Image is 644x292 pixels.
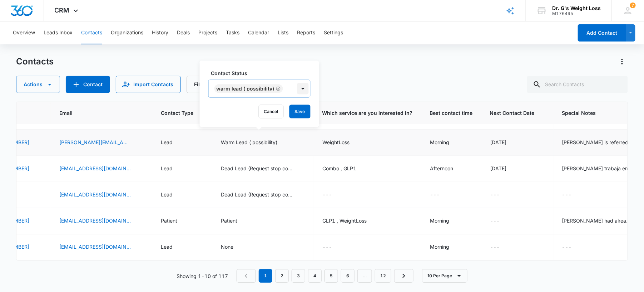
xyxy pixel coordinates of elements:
[562,243,585,252] div: Special Notes - - Select to Edit Field
[490,217,512,225] div: Next Contact Date - - Select to Edit Field
[275,269,289,283] a: Page 2
[221,217,250,225] div: Contact Status - Patient - Select to Edit Field
[161,217,190,225] div: Contact Type - Patient - Select to Edit Field
[375,269,391,283] a: Page 12
[430,138,449,146] div: Morning
[55,6,70,14] span: CRM
[221,217,237,224] div: Patient
[221,191,305,199] div: Contact Status - Dead Lead (Request stop contact ) , Warm Lead ( possibility) - Select to Edit Field
[322,109,413,117] span: Which service are you interested in?
[562,138,634,146] div: [PERSON_NAME] is referred by our patient [PERSON_NAME] [PERSON_NAME], she is interested in weight...
[430,109,473,117] span: Best contact time
[59,138,144,147] div: Email - karla.michelle.nieves@gmail.com - Select to Edit Field
[111,21,143,44] button: Organizations
[221,138,290,147] div: Contact Status - Warm Lead ( possibility) - Select to Edit Field
[59,217,144,225] div: Email - alfonsoavendano.1@gmail.com - Select to Edit Field
[161,217,177,224] div: Patient
[161,191,173,198] div: Lead
[630,3,636,8] span: 7
[430,243,462,252] div: Best contact time - Morning - Select to Edit Field
[161,138,173,146] div: Lead
[177,21,190,44] button: Deals
[187,76,234,93] button: Filters
[616,56,628,67] button: Actions
[221,191,292,198] div: Dead Lead (Request stop contact ) , Warm Lead ( possibility)
[490,165,519,173] div: Next Contact Date - 1753056000 - Select to Edit Field
[308,269,322,283] a: Page 4
[562,165,634,172] div: [PERSON_NAME] trabaja en dr gs i es una prueba
[325,269,338,283] a: Page 5
[490,217,500,225] div: ---
[292,269,305,283] a: Page 3
[59,109,133,117] span: Email
[578,24,626,42] button: Add Contact
[221,243,246,252] div: Contact Status - None - Select to Edit Field
[221,165,305,173] div: Contact Status - Dead Lead (Request stop contact ) , Warm Lead ( possibility) - Select to Edit Field
[562,217,634,224] div: [PERSON_NAME] had already scheduled in the past and canceled via SMS, he returns to request infor...
[237,269,413,283] nav: Pagination
[322,243,332,252] div: ---
[490,243,500,252] div: ---
[66,76,110,93] button: Add Contact
[553,5,601,11] div: account name
[297,21,315,44] button: Reports
[152,21,168,44] button: History
[59,165,131,172] a: [EMAIL_ADDRESS][DOMAIN_NAME]
[322,138,362,147] div: Which service are you interested in? - WeightLoss - Select to Edit Field
[324,21,343,44] button: Settings
[630,3,636,8] div: notifications count
[322,138,350,146] div: WeightLoss
[16,76,60,93] button: Actions
[430,243,449,250] div: Morning
[322,165,356,172] div: Combo , GLP1
[278,21,288,44] button: Lists
[490,165,506,172] div: [DATE]
[59,243,144,252] div: Email - ceciliareyess1122@gmail.com - Select to Edit Field
[16,56,54,67] h1: Contacts
[430,217,449,224] div: Morning
[161,109,193,117] span: Contact Type
[490,191,500,199] div: ---
[13,21,35,44] button: Overview
[161,165,185,173] div: Contact Type - Lead - Select to Edit Field
[430,165,466,173] div: Best contact time - Afternoon - Select to Edit Field
[562,109,636,117] span: Special Notes
[562,191,585,199] div: Special Notes - - Select to Edit Field
[394,269,413,283] a: Next Page
[430,191,452,199] div: Best contact time - - Select to Edit Field
[211,69,313,77] label: Contact Status
[248,21,269,44] button: Calendar
[430,138,462,147] div: Best contact time - Morning - Select to Edit Field
[161,243,173,250] div: Lead
[161,138,185,147] div: Contact Type - Lead - Select to Edit Field
[322,217,367,224] div: GLP1 , WeightLoss
[116,76,181,93] button: Import Contacts
[422,269,467,283] button: 10 Per Page
[430,191,440,199] div: ---
[322,191,332,199] div: ---
[322,217,380,225] div: Which service are you interested in? - GLP1 , WeightLoss - Select to Edit Field
[177,272,228,280] p: Showing 1-10 of 117
[259,105,284,118] button: Cancel
[44,21,73,44] button: Leads Inbox
[221,165,292,172] div: Dead Lead (Request stop contact ) , Warm Lead ( possibility)
[59,138,131,146] a: [PERSON_NAME][EMAIL_ADDRESS][PERSON_NAME][PERSON_NAME][DOMAIN_NAME]
[59,217,131,224] a: [EMAIL_ADDRESS][DOMAIN_NAME]
[274,86,281,91] div: Remove Warm Lead ( possibility)
[217,86,274,91] div: Warm Lead ( possibility)
[490,243,512,252] div: Next Contact Date - - Select to Edit Field
[226,21,239,44] button: Tasks
[198,21,217,44] button: Projects
[221,138,277,146] div: Warm Lead ( possibility)
[161,191,185,199] div: Contact Type - Lead - Select to Edit Field
[59,165,144,173] div: Email - carladiazbas699@gmail.com - Select to Edit Field
[289,105,311,118] button: Save
[562,191,572,199] div: ---
[490,109,535,117] span: Next Contact Date
[490,191,512,199] div: Next Contact Date - - Select to Edit Field
[430,217,462,225] div: Best contact time - Morning - Select to Edit Field
[161,243,185,252] div: Contact Type - Lead - Select to Edit Field
[322,165,369,173] div: Which service are you interested in? - Combo , GLP1 - Select to Edit Field
[59,191,144,199] div: Email - salpu13@bellsouth.net - Select to Edit Field
[553,11,601,16] div: account id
